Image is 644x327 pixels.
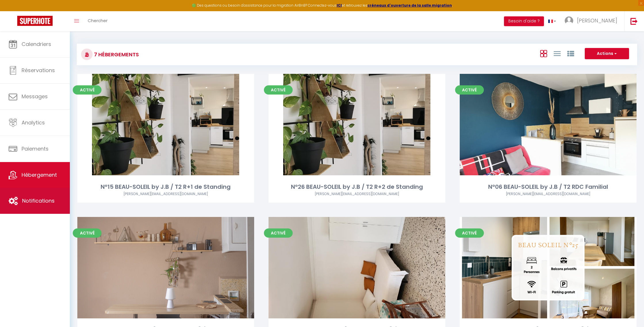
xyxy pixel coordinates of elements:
img: logout [630,18,638,25]
span: Activé [73,85,101,95]
div: N°06 BEAU-SOLEIL by J.B / T2 RDC Familial [460,182,637,191]
span: Activé [455,228,484,238]
div: N°26 BEAU-SOLEIL by J.B / T2 R+2 de Standing [269,182,445,191]
a: Vue en Box [540,49,547,58]
iframe: Chat [620,301,640,323]
span: Messages [22,93,48,100]
span: Analytics [22,119,45,126]
a: Chercher [83,11,112,31]
img: ... [565,16,573,25]
span: Activé [264,85,293,95]
a: créneaux d'ouverture de la salle migration [367,3,452,8]
button: Besoin d'aide ? [504,16,544,26]
a: Vue en Liste [554,49,561,58]
span: Activé [73,228,101,238]
span: Réservations [22,67,55,74]
img: Super Booking [17,16,53,26]
a: Vue par Groupe [567,49,574,58]
span: Activé [264,228,293,238]
span: Paiements [22,145,49,152]
span: [PERSON_NAME] [577,17,617,24]
span: Chercher [88,18,108,24]
a: ICI [337,3,342,8]
h3: 7 Hébergements [93,48,139,61]
div: N°15 BEAU-SOLEIL by J.B / T2 R+1 de Standing [77,182,254,191]
div: Airbnb [460,191,637,197]
button: Actions [585,48,629,59]
div: Airbnb [269,191,445,197]
button: Ouvrir le widget de chat LiveChat [5,2,22,20]
span: Notifications [22,197,55,204]
a: ... [PERSON_NAME] [560,11,624,31]
span: Hébergement [22,171,57,178]
span: Calendriers [22,41,51,48]
span: Activé [455,85,484,95]
div: Airbnb [77,191,254,197]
